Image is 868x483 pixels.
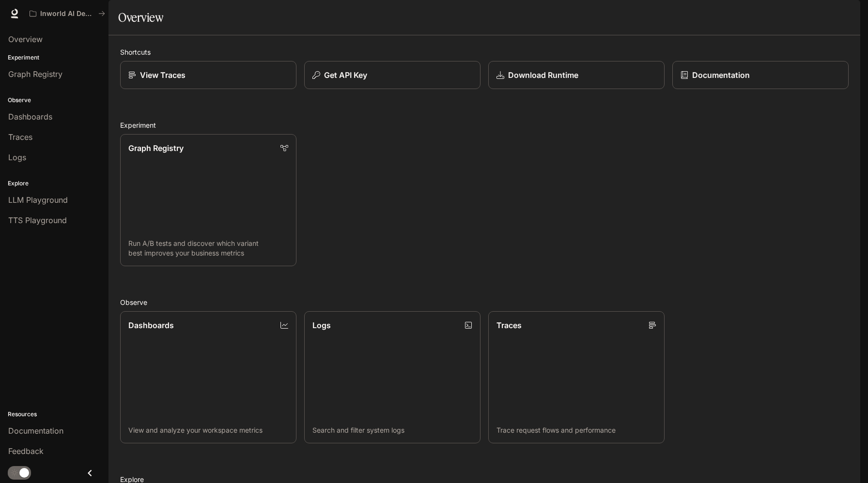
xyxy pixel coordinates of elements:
[304,61,480,89] button: Get API Key
[692,69,750,81] p: Documentation
[128,142,184,154] p: Graph Registry
[304,311,480,443] a: LogsSearch and filter system logs
[312,319,331,331] p: Logs
[508,69,578,81] p: Download Runtime
[128,319,174,331] p: Dashboards
[312,425,472,435] p: Search and filter system logs
[25,4,109,23] button: All workspaces
[120,311,296,443] a: DashboardsView and analyze your workspace metrics
[488,61,665,89] a: Download Runtime
[120,47,849,57] h2: Shortcuts
[120,134,296,266] a: Graph RegistryRun A/B tests and discover which variant best improves your business metrics
[40,10,94,18] p: Inworld AI Demos
[496,425,656,435] p: Trace request flows and performance
[496,319,522,331] p: Traces
[672,61,849,89] a: Documentation
[120,120,849,130] h2: Experiment
[128,425,288,435] p: View and analyze your workspace metrics
[324,69,367,81] p: Get API Key
[120,297,849,307] h2: Observe
[118,8,163,27] h1: Overview
[140,69,186,81] p: View Traces
[120,61,296,89] a: View Traces
[128,239,288,258] p: Run A/B tests and discover which variant best improves your business metrics
[488,311,665,443] a: TracesTrace request flows and performance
